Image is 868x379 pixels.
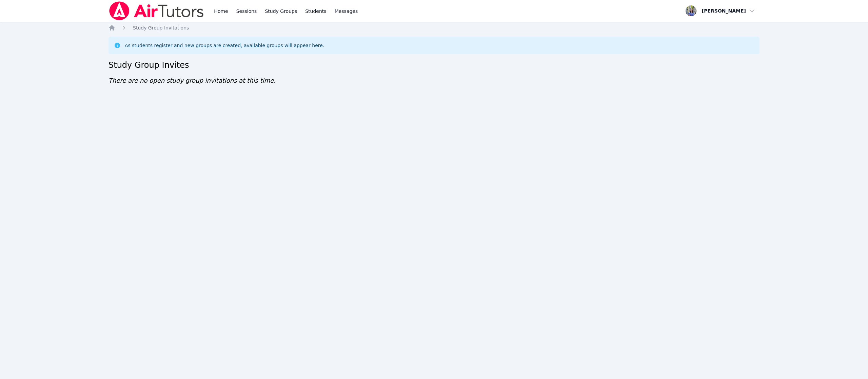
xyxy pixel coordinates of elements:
span: Messages [335,8,358,15]
nav: Breadcrumb [108,24,759,31]
span: Study Group Invitations [133,25,189,31]
h2: Study Group Invites [108,60,759,71]
img: Air Tutors [108,1,204,20]
div: As students register and new groups are created, available groups will appear here. [125,42,324,49]
span: There are no open study group invitations at this time. [108,77,276,84]
a: Study Group Invitations [133,24,189,31]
